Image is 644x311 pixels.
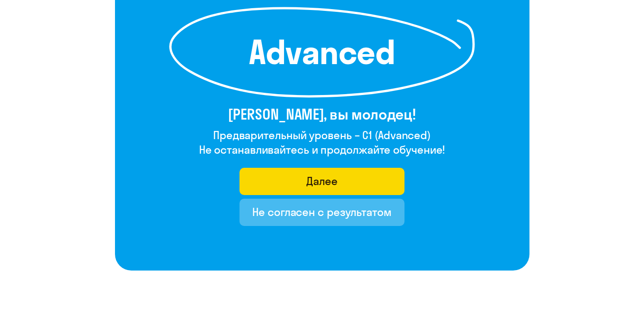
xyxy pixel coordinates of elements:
div: Далее [306,174,338,188]
h4: Предварительный уровень – C1 (Advanced) [199,128,445,142]
div: Не согласен с результатом [252,205,392,219]
button: Не согласен с результатом [240,199,404,226]
h4: Не останавливайтесь и продолжайте обучение! [199,142,445,157]
button: Далее [240,168,404,195]
h1: Advanced [218,36,427,69]
h3: [PERSON_NAME], вы молодец! [199,105,445,123]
